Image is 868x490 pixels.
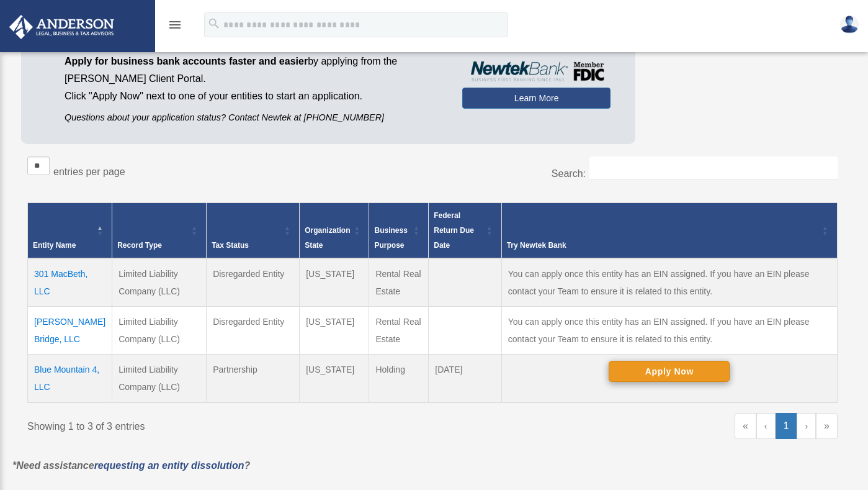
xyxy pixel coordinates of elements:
[300,258,369,307] td: [US_STATE]
[94,460,244,471] a: requesting an entity dissolution
[468,61,604,81] img: NewtekBankLogoSM.png
[112,306,207,354] td: Limited Liability Company (LLC)
[65,56,308,66] span: Apply for business bank accounts faster and easier
[369,202,429,258] th: Business Purpose: Activate to sort
[429,354,501,402] td: [DATE]
[112,202,207,258] th: Record Type: Activate to sort
[300,306,369,354] td: [US_STATE]
[501,258,837,307] td: You can apply once this entity has an EIN assigned. If you have an EIN please contact your Team t...
[207,306,300,354] td: Disregarded Entity
[65,88,444,105] p: Click "Apply Now" next to one of your entities to start an application.
[168,17,182,32] i: menu
[369,354,429,402] td: Holding
[28,258,112,307] td: 301 MacBeth, LLC
[501,202,837,258] th: Try Newtek Bank : Activate to sort
[33,241,76,250] span: Entity Name
[207,354,300,402] td: Partnership
[300,354,369,402] td: [US_STATE]
[112,258,207,307] td: Limited Liability Company (LLC)
[797,413,816,439] a: Next
[776,413,797,439] a: 1
[28,306,112,354] td: [PERSON_NAME] Bridge, LLC
[735,413,756,439] a: First
[207,258,300,307] td: Disregarded Entity
[501,306,837,354] td: You can apply once this entity has an EIN assigned. If you have an EIN please contact your Team t...
[429,202,501,258] th: Federal Return Due Date: Activate to sort
[840,16,859,34] img: User Pic
[53,166,125,177] label: entries per page
[28,202,112,258] th: Entity Name: Activate to invert sorting
[117,241,162,250] span: Record Type
[552,168,586,179] label: Search:
[112,354,207,402] td: Limited Liability Company (LLC)
[300,202,369,258] th: Organization State: Activate to sort
[507,238,818,253] div: Try Newtek Bank
[462,88,611,109] a: Learn More
[65,110,444,125] p: Questions about your application status? Contact Newtek at [PHONE_NUMBER]
[756,413,776,439] a: Previous
[212,241,249,250] span: Tax Status
[28,354,112,402] td: Blue Mountain 4, LLC
[65,53,444,88] p: by applying from the [PERSON_NAME] Client Portal.
[27,413,423,435] div: Showing 1 to 3 of 3 entries
[434,211,474,250] span: Federal Return Due Date
[207,17,221,30] i: search
[369,258,429,307] td: Rental Real Estate
[369,306,429,354] td: Rental Real Estate
[816,413,838,439] a: Last
[168,22,182,32] a: menu
[305,226,350,250] span: Organization State
[12,460,250,471] em: *Need assistance ?
[207,202,300,258] th: Tax Status: Activate to sort
[374,226,407,250] span: Business Purpose
[609,361,730,382] button: Apply Now
[6,15,118,39] img: Anderson Advisors Platinum Portal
